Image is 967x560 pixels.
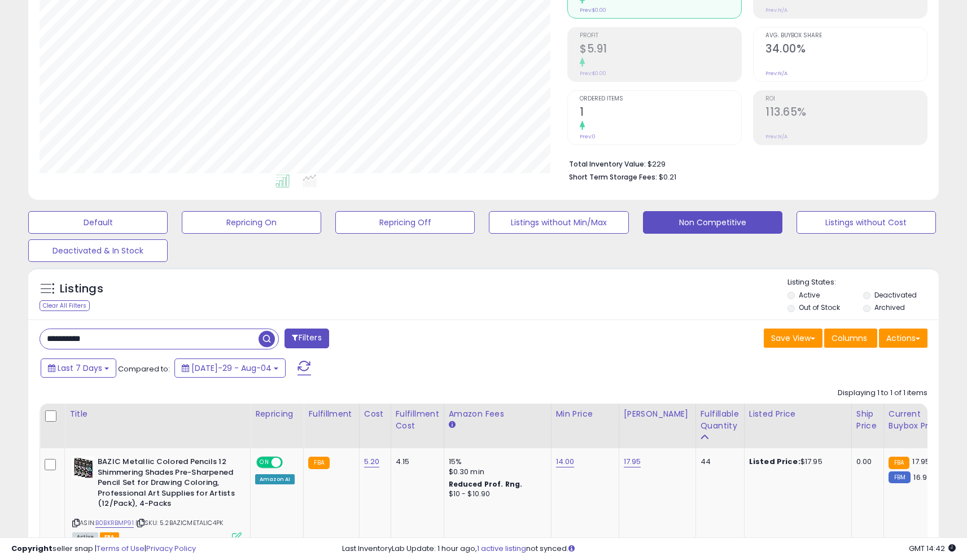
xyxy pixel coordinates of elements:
span: [DATE]-29 - Aug-04 [191,362,272,374]
small: Prev: N/A [765,133,787,140]
div: $10 - $10.90 [449,489,542,499]
button: Listings without Cost [797,211,936,234]
div: 0.00 [856,457,875,467]
div: Fulfillment [308,408,354,420]
div: Last InventoryLab Update: 1 hour ago, not synced. [342,544,956,554]
a: 14.00 [556,456,575,467]
b: Listed Price: [749,456,800,467]
label: Archived [874,303,905,312]
div: Amazon AI [255,474,295,484]
small: Prev: $0.00 [580,7,606,14]
span: Columns [832,333,867,344]
label: Active [799,290,820,300]
div: Clear All Filters [40,300,90,311]
span: Compared to: [118,364,170,374]
div: Title [69,408,246,420]
div: seller snap | | [11,544,196,554]
small: Prev: 0 [580,133,596,140]
div: Repricing [255,408,299,420]
div: Ship Price [856,408,879,432]
div: Cost [364,408,386,420]
span: Ordered Items [580,96,741,102]
button: Repricing On [182,211,321,234]
span: $0.21 [659,172,676,182]
button: Repricing Off [335,211,475,234]
div: $17.95 [749,457,843,467]
span: ON [257,458,272,467]
span: OFF [281,458,299,467]
b: Total Inventory Value: [569,159,646,169]
button: Default [28,211,168,234]
div: Fulfillment Cost [396,408,439,432]
b: Reduced Prof. Rng. [449,479,523,489]
span: 16.99 [913,472,931,483]
div: Displaying 1 to 1 of 1 items [838,388,927,399]
small: Prev: $0.00 [580,70,606,77]
div: $0.30 min [449,467,542,477]
small: FBM [889,471,911,483]
a: Privacy Policy [146,543,196,554]
span: 2025-08-13 14:42 GMT [909,543,956,554]
a: 1 active listing [477,543,526,554]
label: Deactivated [874,290,917,300]
small: Prev: N/A [765,70,787,77]
button: Non Competitive [643,211,782,234]
div: 15% [449,457,542,467]
button: [DATE]-29 - Aug-04 [174,358,286,378]
button: Filters [285,329,329,348]
div: Fulfillable Quantity [701,408,740,432]
a: Terms of Use [97,543,145,554]
div: Amazon Fees [449,408,546,420]
strong: Copyright [11,543,52,554]
a: 17.95 [624,456,641,467]
small: Prev: N/A [765,7,787,14]
h2: 1 [580,106,741,121]
button: Deactivated & In Stock [28,239,168,262]
div: Listed Price [749,408,847,420]
button: Columns [824,329,877,348]
span: Avg. Buybox Share [765,33,927,39]
div: [PERSON_NAME] [624,408,691,420]
button: Last 7 Days [41,358,116,378]
h2: 113.65% [765,106,927,121]
label: Out of Stock [799,303,840,312]
div: Current Buybox Price [889,408,947,432]
a: B0BKRBMP91 [95,518,134,528]
span: Profit [580,33,741,39]
button: Listings without Min/Max [489,211,628,234]
span: 17.95 [912,456,930,467]
b: Short Term Storage Fees: [569,172,657,182]
h2: $5.91 [580,42,741,58]
h5: Listings [60,281,103,297]
b: BAZIC Metallic Colored Pencils 12 Shimmering Shades Pre-Sharpened Pencil Set for Drawing Coloring... [98,457,235,512]
small: FBA [308,457,329,469]
small: FBA [889,457,909,469]
a: 5.20 [364,456,380,467]
p: Listing States: [787,277,939,288]
img: 51RXKtsKMPL._SL40_.jpg [72,457,95,479]
span: ROI [765,96,927,102]
li: $229 [569,156,919,170]
div: 4.15 [396,457,435,467]
button: Save View [764,329,822,348]
button: Actions [879,329,927,348]
span: | SKU: 5.2BAZICMETALIC4PK [135,518,223,527]
div: 44 [701,457,736,467]
h2: 34.00% [765,42,927,58]
div: Min Price [556,408,614,420]
small: Amazon Fees. [449,420,456,430]
span: Last 7 Days [58,362,102,374]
